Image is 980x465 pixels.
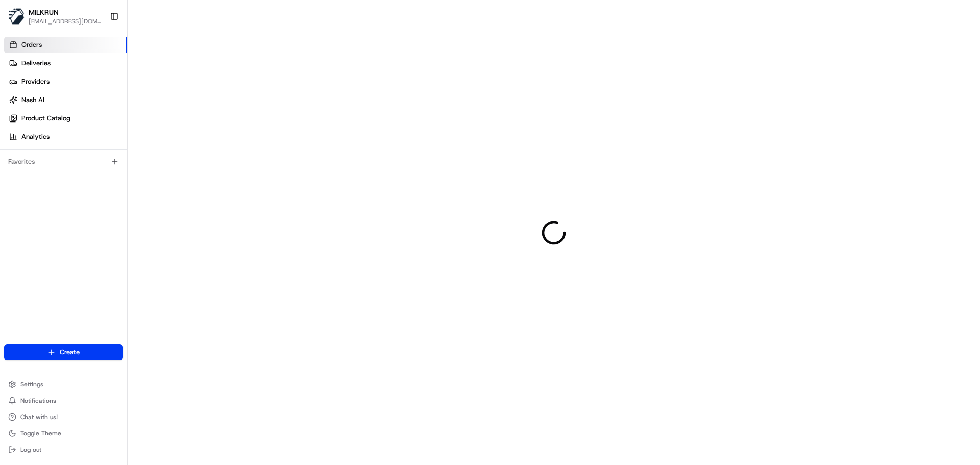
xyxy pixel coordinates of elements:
button: Chat with us! [4,410,123,424]
span: Toggle Theme [20,429,61,437]
span: Product Catalog [21,114,70,123]
span: Orders [21,40,42,50]
span: Providers [21,77,50,86]
div: Favorites [4,154,123,170]
button: Settings [4,377,123,391]
span: Nash AI [21,95,44,105]
a: Orders [4,37,127,53]
a: Analytics [4,129,127,145]
button: MILKRUN [29,7,59,17]
span: Chat with us! [20,413,58,421]
button: Log out [4,443,123,457]
a: Providers [4,74,127,90]
a: Nash AI [4,92,127,108]
button: Create [4,344,123,360]
span: Log out [20,446,41,454]
span: Deliveries [21,59,51,68]
a: Product Catalog [4,110,127,127]
a: Deliveries [4,55,127,71]
span: Analytics [21,132,50,141]
button: Toggle Theme [4,426,123,440]
button: Notifications [4,394,123,408]
button: [EMAIL_ADDRESS][DOMAIN_NAME] [29,17,102,26]
span: Settings [20,380,43,388]
img: MILKRUN [8,8,24,25]
span: Create [60,348,80,357]
span: Notifications [20,397,56,405]
button: MILKRUNMILKRUN[EMAIL_ADDRESS][DOMAIN_NAME] [4,4,106,29]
